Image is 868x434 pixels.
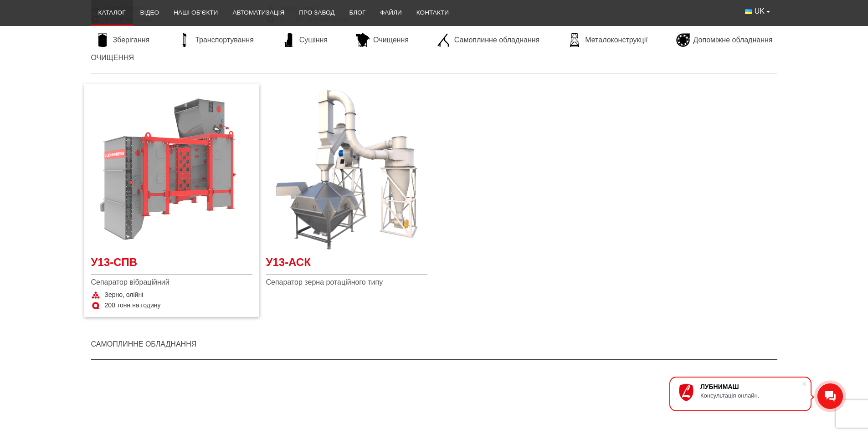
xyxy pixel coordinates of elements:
[133,3,167,23] a: Відео
[173,33,258,47] a: Транспортування
[454,35,539,45] span: Самоплинне обладнання
[373,3,409,23] a: Файли
[91,255,252,275] a: У13-СПВ
[277,33,332,47] a: Сушіння
[745,9,752,14] img: Українська
[266,89,427,250] a: Детальніше У13-АСК
[91,89,252,250] a: Детальніше У13-СПВ
[113,35,150,45] span: Зберігання
[166,3,225,23] a: Наші об’єкти
[755,6,765,16] span: UK
[585,35,647,45] span: Металоконструкції
[91,54,134,61] a: Очищення
[105,301,161,310] span: 200 тонн на годину
[700,383,801,390] div: ЛУБНИМАШ
[91,3,133,23] a: Каталог
[693,35,773,45] span: Допоміжне обладнання
[105,291,144,300] span: Зерно, олійні
[195,35,254,45] span: Транспортування
[563,33,652,47] a: Металоконструкції
[91,277,252,287] span: Сепаратор вібраційний
[266,277,427,287] span: Сепаратор зерна ротаційного типу
[292,3,342,23] a: Про завод
[432,33,544,47] a: Самоплинне обладнання
[700,392,801,399] div: Консультація онлайн.
[672,33,777,47] a: Допоміжне обладнання
[91,33,154,47] a: Зберігання
[342,3,373,23] a: Блог
[738,3,777,20] button: UK
[351,33,413,47] a: Очищення
[225,3,292,23] a: Автоматизація
[299,35,328,45] span: Сушіння
[91,340,197,348] a: Самоплинне обладнання
[409,3,456,23] a: Контакти
[266,255,427,275] a: У13-АСК
[373,35,409,45] span: Очищення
